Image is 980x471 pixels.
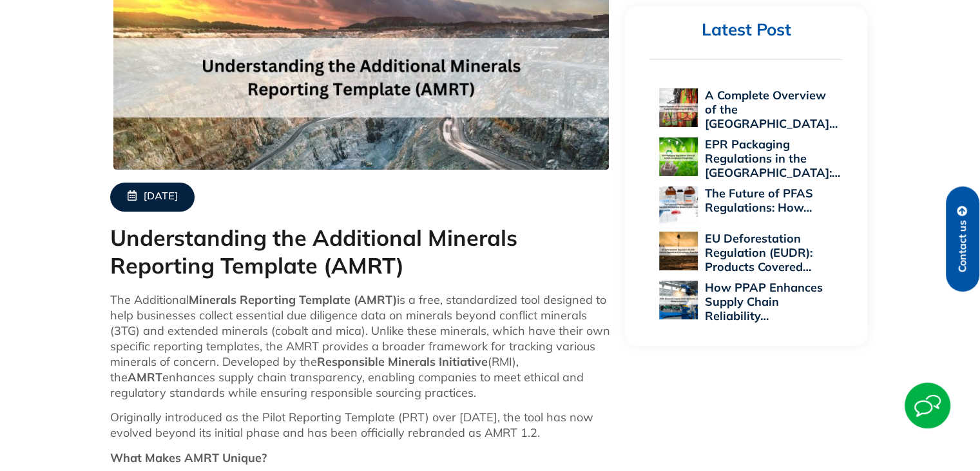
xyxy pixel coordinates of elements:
strong: AMRT [128,370,162,385]
h2: Latest Post [649,19,843,41]
span: [DATE] [144,190,178,204]
img: EU Deforestation Regulation (EUDR): Products Covered and Compliance Essentials [659,232,698,270]
strong: Minerals Reporting Template (AMRT) [189,292,397,307]
strong: What Makes AMRT Unique? [110,450,267,465]
span: Contact us [957,220,968,272]
a: EPR Packaging Regulations in the [GEOGRAPHIC_DATA]:… [704,137,840,180]
img: How PPAP Enhances Supply Chain Reliability Across Global Industries [659,281,698,319]
h1: Understanding the Additional Minerals Reporting Template (AMRT) [110,225,613,279]
a: EU Deforestation Regulation (EUDR): Products Covered… [704,231,812,274]
img: Start Chat [905,383,950,428]
img: EPR Packaging Regulations in the US: A 2025 Compliance Perspective [659,137,698,176]
a: How PPAP Enhances Supply Chain Reliability… [704,280,822,323]
img: A Complete Overview of the EU Personal Protective Equipment Regulation 2016/425 [659,88,698,127]
a: The Future of PFAS Regulations: How… [704,186,812,215]
p: Originally introduced as the Pilot Reporting Template (PRT) over [DATE], the tool has now evolved... [110,410,613,441]
a: Contact us [946,186,979,292]
a: [DATE] [110,183,195,212]
a: A Complete Overview of the [GEOGRAPHIC_DATA]… [704,88,837,131]
img: The Future of PFAS Regulations: How 2025 Will Reshape Global Supply Chains [659,186,698,225]
strong: Responsible Minerals Initiative [317,354,488,369]
p: The Additional is a free, standardized tool designed to help businesses collect essential due dil... [110,292,613,401]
